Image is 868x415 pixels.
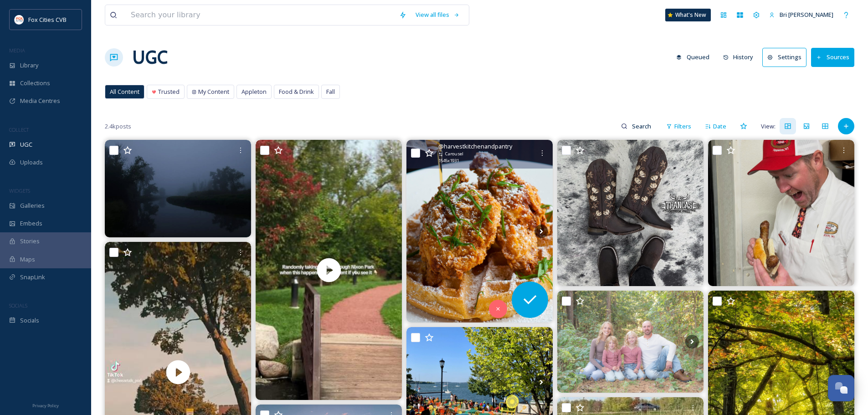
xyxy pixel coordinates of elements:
button: History [719,48,758,66]
span: COLLECT [9,126,29,133]
img: images.png [15,15,24,24]
a: View all files [411,6,464,24]
button: Sources [811,48,854,67]
span: Embeds [20,219,42,228]
a: Privacy Policy [32,400,59,410]
button: Open Chat [828,375,854,401]
span: Uploads [20,158,43,167]
span: WIDGETS [9,187,30,194]
a: Queued [672,48,719,66]
span: Fox Cities CVB [28,15,67,24]
span: Carousel [445,151,463,157]
button: Settings [762,48,806,67]
a: History [719,48,763,66]
span: Galleries [20,201,45,210]
a: Bri [PERSON_NAME] [765,6,838,24]
span: UGC [20,140,32,149]
span: SOCIALS [9,302,27,309]
span: Trusted [158,87,180,96]
span: Media Centres [20,97,60,105]
span: 1545 x 1931 [438,158,459,164]
span: Library [20,61,38,70]
span: Privacy Policy [32,403,59,409]
input: Search your library [126,5,395,25]
span: MEDIA [9,47,25,54]
span: Date [713,122,726,131]
img: 🥗🍲 Lunch plans? We’ve got you covered! Check out our amazing lunch menu PLUS our daily soup & sal... [406,140,553,323]
a: Settings [762,48,811,67]
span: Fall [326,87,335,96]
a: What's New [665,9,711,21]
span: Socials [20,316,39,325]
img: Happy Wednesday! 🎉 It’s the LAST Brat Fry of the Season! Choose Two Pork Brats, Two Teriyaki Chic... [708,140,854,286]
span: Stories [20,237,40,246]
span: Food & Drink [279,87,314,96]
span: 2.4k posts [105,122,131,131]
span: Maps [20,255,35,264]
span: Bri [PERSON_NAME] [780,10,833,19]
span: @ harvestkitchenandpantry [438,142,512,151]
span: SnapLink [20,273,45,282]
img: Dark dreary foggy morning Cedar Creek, Washington County, Wisconsin, U.S. #rustlord_unity #wiscon... [105,140,251,237]
img: 𝐋𝐮𝐜𝐞 𝐥𝐚𝐬 𝐦𝐞𝐣𝐨𝐫𝐞𝐬 𝐛𝐨𝐭𝐚𝐬 𝐪𝐮𝐞 𝐡𝐚𝐫á𝐧 𝐪𝐮𝐞 𝐫𝐞𝐬𝐚𝐥𝐭𝐞 𝐜𝐮𝐚𝐥𝐪𝐮𝐢𝐞𝐫 𝐨𝐮𝐭𝐟𝐢𝐭 🤠 #vaquera #appletonwisconsin #fyp ... [557,140,704,286]
span: Collections [20,79,50,87]
span: View: [761,122,776,131]
input: Search [627,117,657,135]
span: Filters [674,122,691,131]
video: Did you see it? Let us know in the comments 👇🏻 #nixonpark #hartlandfeature #naturewalks #explorew... [256,140,402,400]
img: The Cox family — Katelyn and I go way back to our high school years! It’s been 15 years since we ... [557,291,704,393]
span: Appleton [241,87,267,96]
a: UGC [132,44,168,71]
button: Queued [672,48,714,66]
span: My Content [198,87,229,96]
span: All Content [110,87,139,96]
img: thumbnail [256,140,402,400]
